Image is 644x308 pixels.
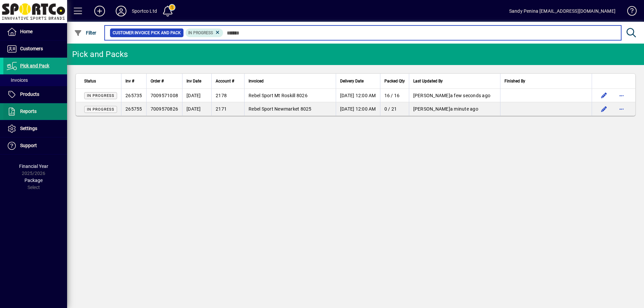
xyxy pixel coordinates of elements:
[216,106,227,112] span: 2171
[3,137,67,154] a: Support
[151,77,164,85] span: Order #
[74,30,97,36] span: Filter
[3,74,67,86] a: Invoices
[182,89,211,102] td: [DATE]
[125,77,134,85] span: Inv #
[20,29,33,34] span: Home
[216,77,234,85] span: Account #
[340,77,364,85] span: Delivery Date
[20,63,49,68] span: Pick and Pack
[413,93,450,98] span: [PERSON_NAME]
[413,77,443,85] span: Last Updated By
[380,89,409,102] td: 16 / 16
[409,89,500,102] td: a few seconds ago
[19,164,48,169] span: Financial Year
[7,77,28,83] span: Invoices
[504,77,525,85] span: Finished By
[622,1,636,23] a: Knowledge Base
[20,109,37,114] span: Reports
[249,77,264,85] span: Invoiced
[151,77,178,85] div: Order #
[186,77,207,85] div: Inv Date
[188,30,213,35] span: In Progress
[384,77,405,85] span: Packed Qty
[504,77,588,85] div: Finished By
[20,91,39,97] span: Products
[87,107,114,112] span: In Progress
[599,104,609,114] button: Edit
[409,102,500,116] td: a minute ago
[185,28,223,37] mat-chip: Pick Pack Status: In Progress
[3,120,67,137] a: Settings
[20,46,43,51] span: Customers
[113,29,181,36] span: Customer Invoice Pick and Pack
[216,93,227,98] span: 2178
[616,90,627,101] button: More options
[84,77,96,85] span: Status
[20,143,37,148] span: Support
[3,41,67,57] a: Customers
[509,6,615,16] div: Sandy Penina [EMAIL_ADDRESS][DOMAIN_NAME]
[249,93,308,98] span: Rebel Sport Mt Roskill 8026
[380,102,409,116] td: 0 / 21
[151,106,178,112] span: 7009570826
[24,178,43,183] span: Package
[87,94,114,98] span: In Progress
[216,77,240,85] div: Account #
[616,104,627,114] button: More options
[125,93,142,98] span: 265735
[249,106,312,112] span: Rebel Sport Newmarket 8025
[125,77,142,85] div: Inv #
[72,27,98,39] button: Filter
[3,23,67,40] a: Home
[132,6,157,16] div: Sportco Ltd
[151,93,178,98] span: 7009571008
[336,102,380,116] td: [DATE] 12:00 AM
[89,5,110,17] button: Add
[20,126,37,131] span: Settings
[125,106,142,112] span: 265755
[72,49,128,60] div: Pick and Packs
[186,77,201,85] span: Inv Date
[249,77,332,85] div: Invoiced
[110,5,132,17] button: Profile
[3,86,67,103] a: Products
[413,77,496,85] div: Last Updated By
[340,77,376,85] div: Delivery Date
[182,102,211,116] td: [DATE]
[3,103,67,120] a: Reports
[336,89,380,102] td: [DATE] 12:00 AM
[599,90,609,101] button: Edit
[413,106,450,112] span: [PERSON_NAME]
